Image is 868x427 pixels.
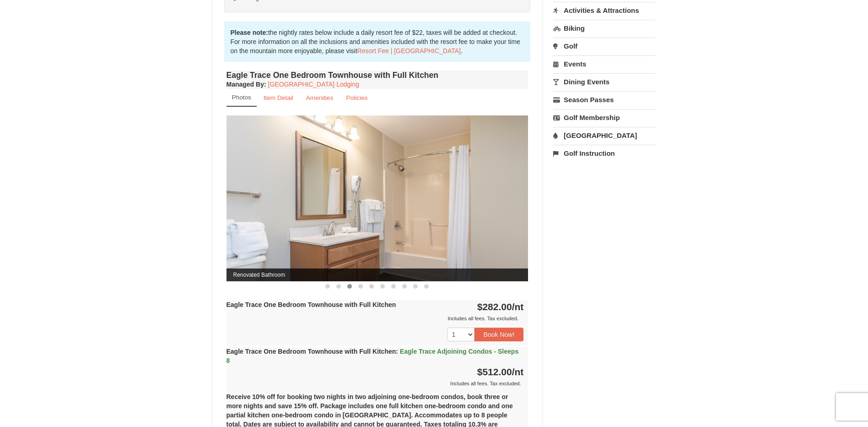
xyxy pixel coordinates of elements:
strong: Please note: [231,29,268,36]
div: Includes all fees. Tax excluded. [226,379,524,388]
img: Renovated Bathroom [226,115,528,281]
a: Season Passes [553,91,655,108]
a: Biking [553,20,655,37]
button: Book Now! [474,328,524,341]
a: Activities & Attractions [553,2,655,19]
a: [GEOGRAPHIC_DATA] [553,127,655,144]
a: Golf Membership [553,109,655,126]
span: : [396,348,398,355]
a: Dining Events [553,73,655,90]
a: Golf Instruction [553,145,655,162]
a: Amenities [300,89,340,107]
small: Photos [232,94,251,101]
span: Managed By [226,81,264,88]
a: Golf [553,38,655,55]
strong: : [226,81,266,88]
a: Item Detail [258,89,299,107]
small: Policies [346,94,367,101]
strong: Eagle Trace One Bedroom Townhouse with Full Kitchen [226,348,519,364]
small: Amenities [306,94,334,101]
a: Policies [340,89,373,107]
a: Resort Fee | [GEOGRAPHIC_DATA] [357,47,461,55]
div: Includes all fees. Tax excluded. [226,314,524,323]
span: /nt [512,367,524,377]
a: Events [553,55,655,72]
a: [GEOGRAPHIC_DATA] Lodging [268,81,359,88]
small: Item Detail [264,94,293,101]
h4: Eagle Trace One Bedroom Townhouse with Full Kitchen [226,71,528,80]
strong: $282.00 [477,301,524,312]
span: /nt [512,301,524,312]
span: Renovated Bathroom [226,268,528,281]
strong: Eagle Trace One Bedroom Townhouse with Full Kitchen [226,301,396,308]
a: Photos [226,89,257,107]
div: the nightly rates below include a daily resort fee of $22, taxes will be added at checkout. For m... [224,22,531,62]
span: $512.00 [477,367,512,377]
